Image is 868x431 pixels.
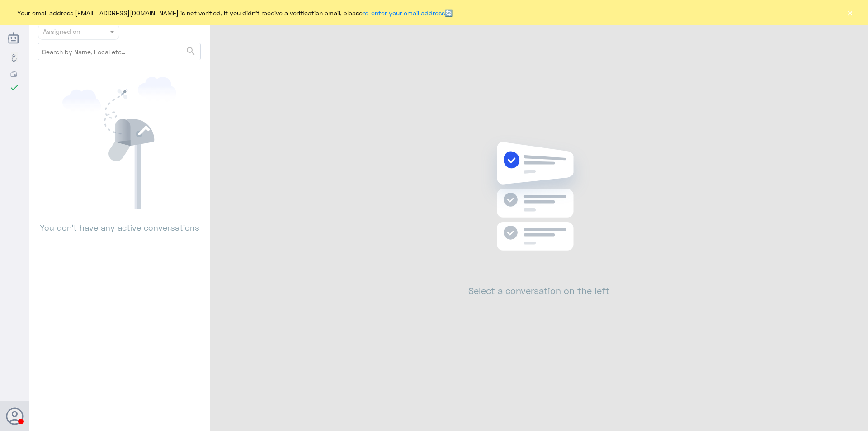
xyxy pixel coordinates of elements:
[363,9,445,17] a: re-enter your email address
[17,8,453,18] span: Your email address [EMAIL_ADDRESS][DOMAIN_NAME] is not verified, if you didn't receive a verifica...
[38,43,200,60] input: Search by Name, Local etc…
[9,82,20,93] i: check
[468,285,609,296] h2: Select a conversation on the left
[845,8,854,17] button: ×
[38,209,201,234] p: You don’t have any active conversations
[6,407,23,425] button: Avatar
[185,44,196,59] button: search
[185,46,196,57] span: search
